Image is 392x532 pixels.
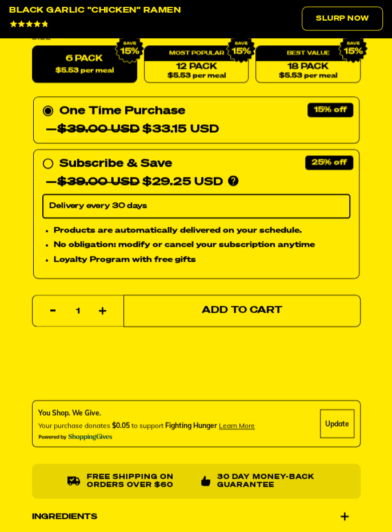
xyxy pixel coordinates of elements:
[167,73,225,80] span: $5.53 per meal
[302,7,383,31] a: Slurp Now
[202,306,282,316] span: Add to Cart
[42,102,350,139] div: One Time Purchase
[255,46,361,83] a: 18 Pack$5.53 per meal
[53,21,91,28] span: 607 Reviews
[57,176,139,188] del: $39.00 USD
[46,173,222,191] div: — $29.25 USD
[219,421,255,430] span: Learn more about donating
[39,295,117,328] input: quantity
[123,295,361,327] button: Add to Cart
[55,68,113,75] span: $5.53 per meal
[46,120,218,139] div: — $33.15 USD
[32,46,137,83] label: 6 Pack
[57,124,139,135] del: $39.00 USD
[143,46,249,83] a: 12 Pack$5.53 per meal
[32,35,361,41] label: Size
[6,480,102,526] iframe: Marketing Popup
[114,34,144,64] img: IMG_9632.png
[38,408,255,419] div: You Shop. We Give.
[131,421,163,430] span: to support
[279,73,337,80] span: $5.53 per meal
[338,34,367,64] img: IMG_9632.png
[59,155,172,173] div: Subscribe & Save
[54,254,350,266] li: Loyalty Program with free gifts
[226,34,256,64] img: IMG_9632.png
[112,421,130,430] span: $0.05
[165,421,217,430] span: Fighting Hunger
[217,473,325,490] p: 30 Day Money-Back Guarantee
[38,434,113,441] img: Powered By ShoppingGives
[42,194,350,218] select: Subscribe & Save —$39.00 USD$29.25 USD Products are automatically delivered on your schedule. No ...
[9,7,181,14] div: Black Garlic "Chicken" Ramen
[54,224,350,237] li: Products are automatically delivered on your schedule.
[54,239,350,251] li: No obligation: modify or cancel your subscription anytime
[87,473,191,490] p: Free shipping on orders over $60
[320,409,354,438] div: Update Cause Button
[38,421,110,430] span: Your purchase donates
